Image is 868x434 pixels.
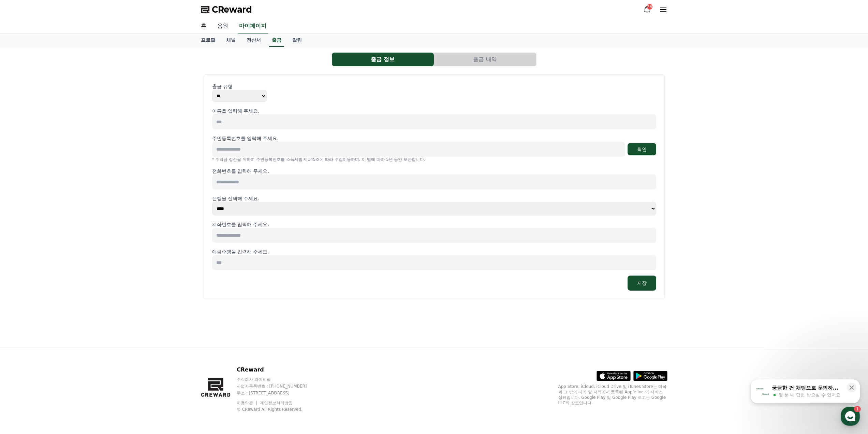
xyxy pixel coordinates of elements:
[332,53,434,66] a: 출금 정보
[238,19,268,33] a: 마이페이지
[260,401,293,405] a: 개인정보처리방침
[628,276,656,291] button: 저장
[287,34,307,47] a: 알림
[241,34,266,47] a: 정산서
[269,34,284,47] a: 출금
[237,383,320,389] p: 사업자등록번호 : [PHONE_NUMBER]
[434,53,536,66] a: 출금 내역
[105,227,114,232] span: 설정
[88,216,131,234] a: 설정
[212,195,656,202] p: 은행을 선택해 주세요.
[212,157,656,162] p: * 수익금 정산을 위하여 주민등록번호를 소득세법 제145조에 따라 수집이용하며, 이 법에 따라 5년 동안 보관합니다.
[237,377,320,382] p: 주식회사 와이피랩
[212,248,656,255] p: 예금주명을 입력해 주세요.
[643,5,651,14] a: 26
[332,53,434,66] button: 출금 정보
[212,135,279,142] p: 주민등록번호를 입력해 주세요.
[62,227,71,233] span: 대화
[212,108,656,114] p: 이름을 입력해 주세요.
[237,401,258,405] a: 이용약관
[2,216,45,234] a: 홈
[21,227,26,232] span: 홈
[434,53,536,66] button: 출금 내역
[647,4,652,10] div: 26
[628,143,656,155] button: 확인
[195,34,221,47] a: 프로필
[221,34,241,47] a: 채널
[195,19,212,33] a: 홈
[558,384,667,406] p: App Store, iCloud, iCloud Drive 및 iTunes Store는 미국과 그 밖의 나라 및 지역에서 등록된 Apple Inc.의 서비스 상표입니다. Goo...
[212,4,252,15] span: CReward
[45,216,88,234] a: 1대화
[212,83,656,90] p: 출금 유형
[212,221,656,228] p: 계좌번호를 입력해 주세요.
[69,216,72,222] span: 1
[237,366,320,374] p: CReward
[237,407,320,412] p: © CReward All Rights Reserved.
[212,168,656,174] p: 전화번호를 입력해 주세요.
[212,19,234,33] a: 음원
[237,390,320,396] p: 주소 : [STREET_ADDRESS]
[201,4,252,15] a: CReward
